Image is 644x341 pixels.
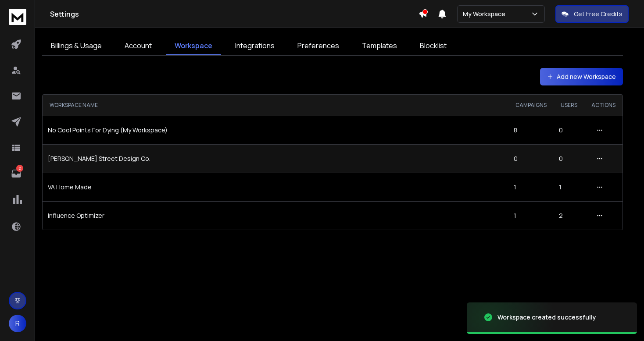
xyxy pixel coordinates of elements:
a: Integrations [226,37,283,55]
a: 2 [7,165,25,182]
button: Get Free Credits [555,5,629,23]
td: 1 [554,173,584,201]
td: 2 [554,201,584,230]
td: 8 [508,116,554,144]
td: 0 [554,116,584,144]
img: logo [9,9,26,25]
a: Blocklist [411,37,455,55]
p: Get Free Credits [574,10,623,18]
td: 1 [508,201,554,230]
div: Workspace created successfully [497,313,596,322]
th: WORKSPACE NAME [43,95,508,116]
td: 0 [554,144,584,173]
td: VA Home Made [43,173,508,201]
td: Influence Optimizer [43,201,508,230]
a: Workspace [166,37,221,55]
p: 2 [16,165,23,172]
th: CAMPAIGNS [508,95,554,116]
td: No Cool Points For Dying (My Workspace) [43,116,508,144]
a: Account [116,37,161,55]
a: Billings & Usage [42,37,111,55]
td: 0 [508,144,554,173]
th: USERS [554,95,584,116]
a: Templates [353,37,406,55]
h1: Settings [50,9,419,19]
td: [PERSON_NAME] Street Design Co. [43,144,508,173]
td: 1 [508,173,554,201]
button: R [9,315,26,332]
button: Add new Workspace [540,68,623,85]
p: My Workspace [463,10,509,18]
a: Preferences [289,37,348,55]
th: ACTIONS [584,95,623,116]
